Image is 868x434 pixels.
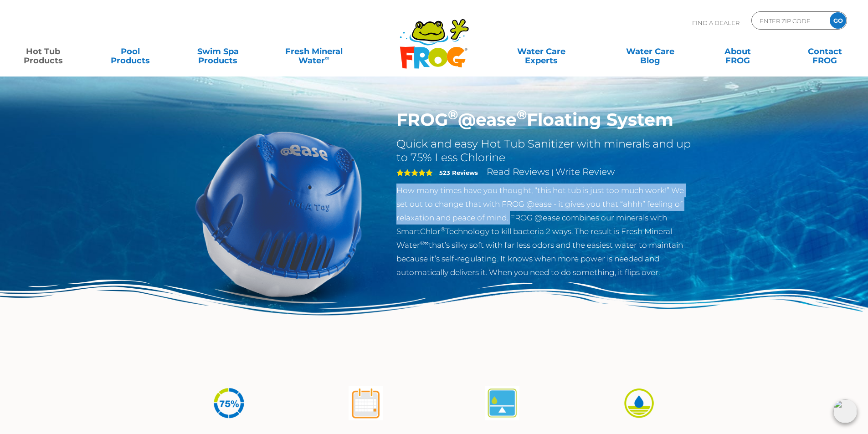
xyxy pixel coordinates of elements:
a: Water CareBlog [616,42,684,61]
sup: ® [441,226,445,233]
a: AboutFROG [704,42,771,61]
a: ContactFROG [791,42,859,61]
a: Water CareExperts [486,42,596,61]
sup: ∞ [325,54,329,61]
p: Find A Dealer [692,11,740,34]
img: hot-tub-product-atease-system.png [175,109,383,318]
h2: Quick and easy Hot Tub Sanitizer with minerals and up to 75% Less Chlorine [396,137,694,164]
span: 5 [396,169,433,176]
a: Hot TubProducts [9,42,77,61]
span: | [551,168,554,177]
a: Swim SpaProducts [184,42,252,61]
img: atease-icon-shock-once [349,386,383,420]
sup: ® [517,107,527,123]
img: openIcon [833,399,857,423]
a: Write Review [555,166,615,177]
img: atease-icon-self-regulates [485,386,519,420]
img: icon-atease-75percent-less [212,386,246,420]
a: Fresh MineralWater∞ [271,42,356,61]
h1: FROG @ease Floating System [396,109,694,130]
strong: 523 Reviews [439,169,478,176]
sup: ®∞ [420,240,429,246]
img: icon-atease-easy-on [622,386,656,420]
a: PoolProducts [97,42,164,61]
p: How many times have you thought, “this hot tub is just too much work!” We set out to change that ... [396,184,694,279]
sup: ® [448,107,458,123]
input: Zip Code Form [759,14,820,27]
input: GO [830,12,846,29]
a: Read Reviews [487,166,550,177]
